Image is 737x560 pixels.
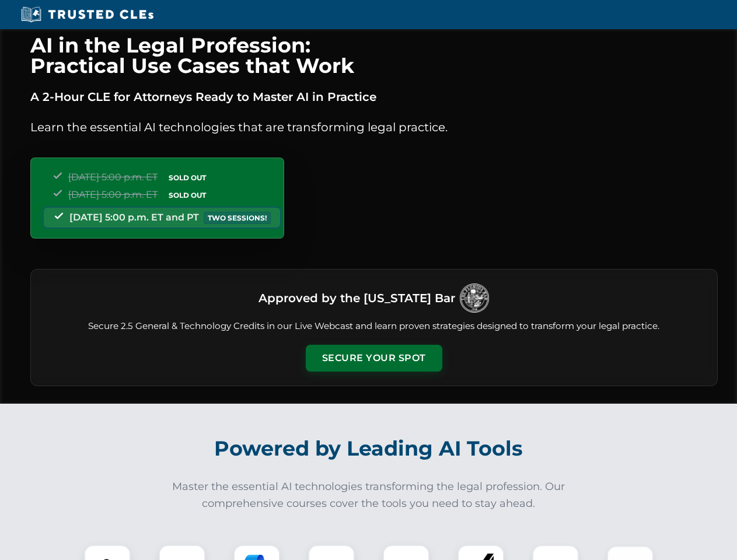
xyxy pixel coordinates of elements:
h1: AI in the Legal Profession: Practical Use Cases that Work [30,35,718,76]
span: SOLD OUT [165,171,210,184]
span: [DATE] 5:00 p.m. ET [68,189,158,200]
p: Secure 2.5 General & Technology Credits in our Live Webcast and learn proven strategies designed ... [45,320,703,333]
p: Master the essential AI technologies transforming the legal profession. Our comprehensive courses... [165,478,573,512]
p: Learn the essential AI technologies that are transforming legal practice. [30,118,718,136]
h2: Powered by Leading AI Tools [46,428,692,469]
h3: Approved by the [US_STATE] Bar [259,288,455,309]
span: [DATE] 5:00 p.m. ET [68,171,158,183]
span: SOLD OUT [165,189,210,201]
p: A 2-Hour CLE for Attorneys Ready to Master AI in Practice [30,87,718,106]
button: Secure Your Spot [306,345,442,372]
img: Trusted CLEs [18,6,157,23]
img: Logo [460,283,489,313]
